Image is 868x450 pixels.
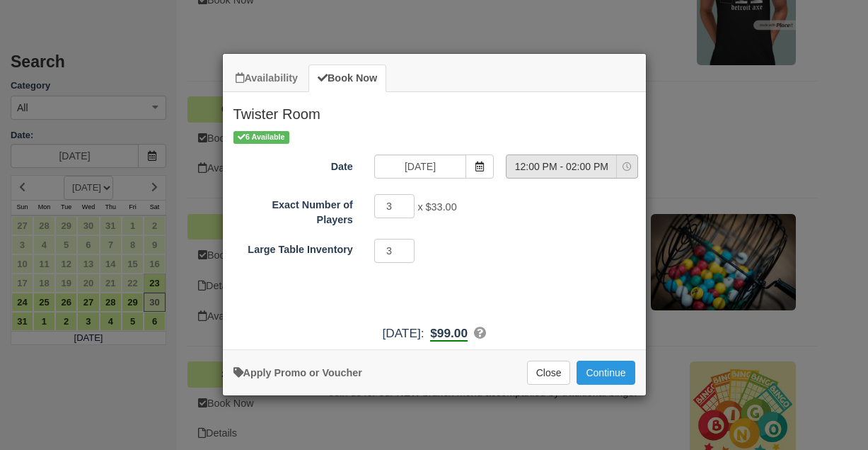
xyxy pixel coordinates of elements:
[226,64,307,92] a: Availability
[382,326,420,340] span: [DATE]
[233,367,362,378] a: Apply Voucher
[223,193,364,227] label: Exact Number of Players
[374,194,415,218] input: Exact Number of Players
[308,64,386,92] a: Book Now
[223,237,364,257] label: Large Table Inventory
[577,361,635,385] button: Add to Booking
[507,159,616,174] span: 12:00 PM - 02:00 PM
[233,131,289,143] span: 6 Available
[223,92,646,129] h2: Twister Room
[430,326,468,342] b: $99.00
[374,239,415,263] input: Large Table Inventory
[223,325,646,342] div: :
[417,201,456,213] span: x $33.00
[223,92,646,342] div: Item Modal
[223,154,364,174] label: Date
[527,361,571,385] button: Close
